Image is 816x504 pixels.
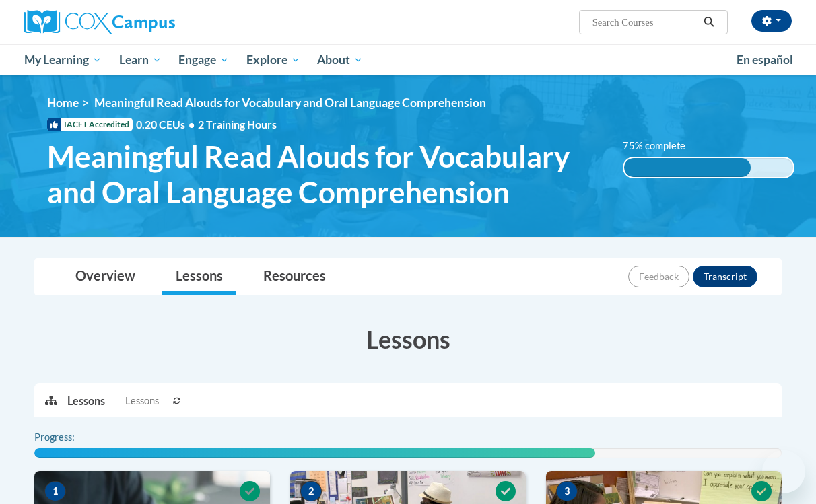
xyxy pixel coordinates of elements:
[189,118,195,131] span: •
[309,44,372,75] a: About
[591,14,699,30] input: Search Courses
[47,118,133,131] span: IACET Accredited
[24,10,175,34] img: Cox Campus
[24,52,102,68] span: My Learning
[728,46,802,74] a: En español
[47,96,79,110] a: Home
[67,394,105,408] p: Lessons
[170,44,238,75] a: Engage
[24,10,267,34] a: Cox Campus
[119,52,162,68] span: Learn
[751,10,792,32] button: Account Settings
[94,96,486,110] span: Meaningful Read Alouds for Vocabulary and Oral Language Comprehension
[125,394,159,408] span: Lessons
[47,139,603,210] span: Meaningful Read Alouds for Vocabulary and Oral Language Comprehension
[693,266,757,287] button: Transcript
[699,14,719,30] button: Search
[14,44,802,75] div: Main menu
[628,266,689,287] button: Feedback
[110,44,170,75] a: Learn
[162,259,236,295] a: Lessons
[246,52,300,68] span: Explore
[250,259,339,295] a: Resources
[44,481,66,501] span: 1
[300,481,322,501] span: 2
[198,118,277,131] span: 2 Training Hours
[34,322,782,356] h3: Lessons
[623,139,700,153] label: 75% complete
[556,481,578,501] span: 3
[317,52,363,68] span: About
[15,44,110,75] a: My Learning
[178,52,229,68] span: Engage
[238,44,309,75] a: Explore
[136,117,198,132] span: 0.20 CEUs
[34,430,112,445] label: Progress:
[737,52,793,67] span: En español
[624,158,751,177] div: 75% complete
[762,450,805,493] iframe: Button to launch messaging window
[62,259,149,295] a: Overview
